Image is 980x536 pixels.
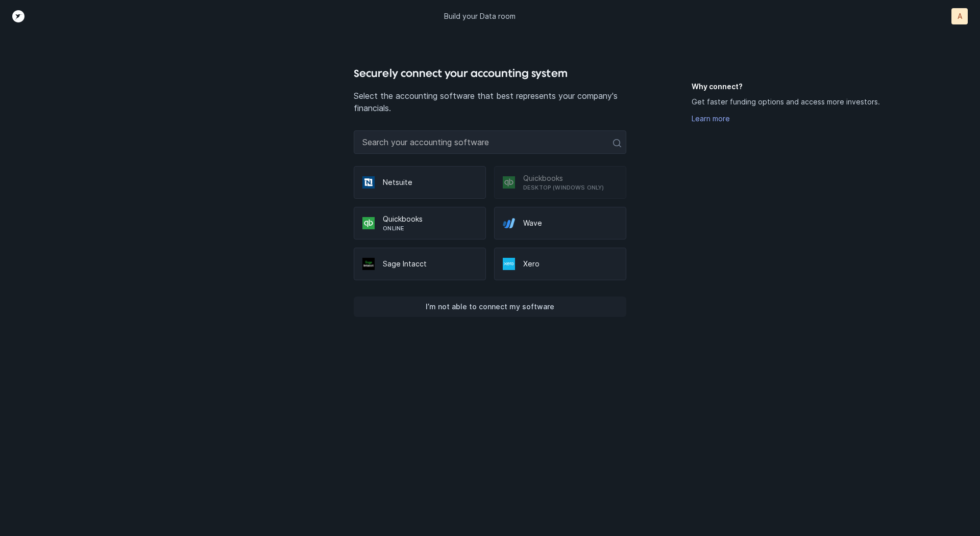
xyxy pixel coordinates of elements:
[692,82,898,92] h5: Why connect?
[354,248,486,280] div: Sage Intacct
[951,8,968,24] button: A
[523,259,618,269] p: Xero
[354,90,626,114] p: Select the accounting software that best represents your company's financials.
[354,297,626,317] button: I’m not able to connect my software
[354,65,626,82] h4: Securely connect your accounting system
[523,173,618,183] p: Quickbooks
[494,207,626,239] div: Wave
[354,207,486,239] div: QuickbooksOnline
[426,301,554,313] p: I’m not able to connect my software
[383,177,477,187] p: Netsuite
[383,214,477,224] p: Quickbooks
[354,130,626,154] input: Search your accounting software
[958,11,962,21] p: A
[354,166,486,199] div: Netsuite
[692,114,730,123] a: Learn more
[523,183,618,192] p: Desktop (Windows only)
[444,11,516,21] p: Build your Data room
[494,248,626,280] div: Xero
[692,96,880,108] p: Get faster funding options and access more investors.
[383,259,477,269] p: Sage Intacct
[523,218,618,228] p: Wave
[383,224,477,232] p: Online
[494,166,626,199] div: QuickbooksDesktop (Windows only)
